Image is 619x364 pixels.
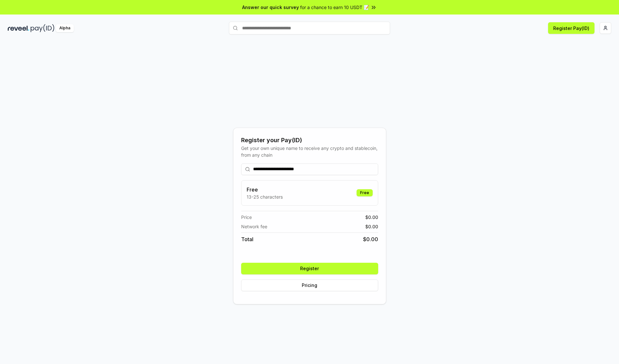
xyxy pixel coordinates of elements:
[241,280,378,291] button: Pricing
[241,223,267,230] span: Network fee
[56,24,74,32] div: Alpha
[241,214,252,221] span: Price
[242,4,299,11] span: Answer our quick survey
[357,189,373,196] div: Free
[241,235,253,243] span: Total
[300,4,369,11] span: for a chance to earn 10 USDT 📝
[241,136,378,145] div: Register your Pay(ID)
[363,235,378,243] span: $ 0.00
[241,263,378,274] button: Register
[365,214,378,221] span: $ 0.00
[247,186,283,193] h3: Free
[241,145,378,158] div: Get your own unique name to receive any crypto and stablecoin, from any chain
[365,223,378,230] span: $ 0.00
[548,22,594,34] button: Register Pay(ID)
[8,24,29,32] img: reveel_dark
[247,193,283,200] p: 13-25 characters
[31,24,54,32] img: pay_id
